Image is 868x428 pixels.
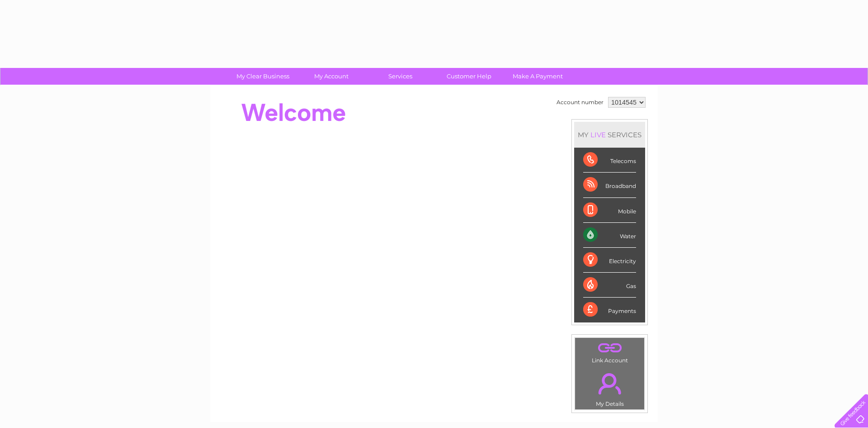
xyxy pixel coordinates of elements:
[589,130,608,139] div: LIVE
[500,68,575,85] a: Make A Payment
[583,198,636,223] div: Mobile
[577,368,642,399] a: .
[583,148,636,173] div: Telecoms
[583,173,636,197] div: Broadband
[583,273,636,298] div: Gas
[577,340,642,356] a: .
[554,95,606,110] td: Account number
[574,122,645,148] div: MY SERVICES
[363,68,438,85] a: Services
[583,223,636,248] div: Water
[583,298,636,322] div: Payments
[583,248,636,273] div: Electricity
[226,68,300,85] a: My Clear Business
[432,68,506,85] a: Customer Help
[575,365,645,410] td: My Details
[294,68,369,85] a: My Account
[575,337,645,366] td: Link Account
